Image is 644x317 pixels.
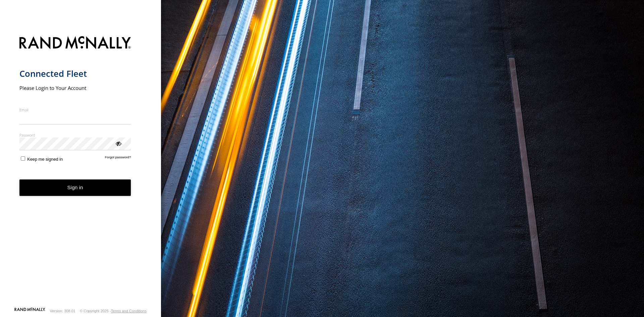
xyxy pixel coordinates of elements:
label: Email [19,107,131,112]
h2: Please Login to Your Account [19,85,131,91]
div: ViewPassword [115,140,121,147]
h1: Connected Fleet [19,68,131,79]
a: Terms and Conditions [111,309,147,313]
label: Password [19,133,131,138]
div: Version: 308.01 [50,309,75,313]
input: Keep me signed in [21,156,25,161]
a: Forgot password? [105,155,131,162]
div: © Copyright 2025 - [80,309,147,313]
button: Sign in [19,179,131,196]
form: main [19,32,142,307]
img: Rand McNally [19,35,131,52]
a: Visit our Website [14,308,45,314]
span: Keep me signed in [27,157,63,162]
